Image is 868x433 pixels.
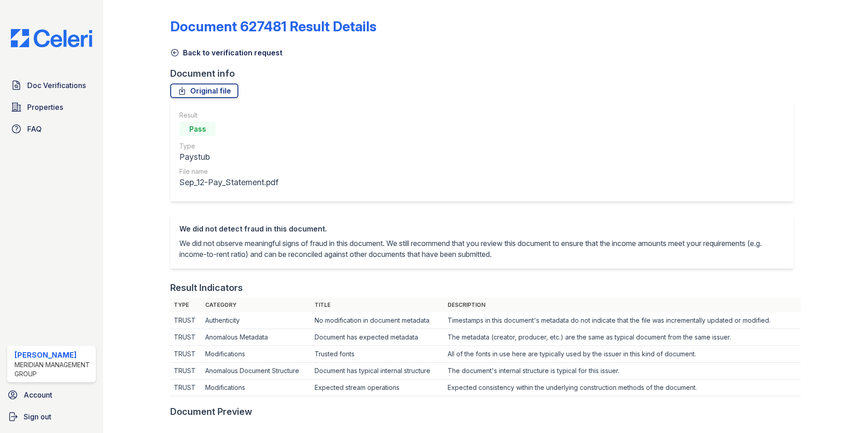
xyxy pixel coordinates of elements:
[311,312,444,329] td: No modification in document metadata
[202,346,311,363] td: Modifications
[444,298,801,312] th: Description
[179,151,278,163] div: Paystub
[170,363,202,379] td: TRUST
[179,223,784,234] div: We did not detect fraud in this document.
[179,167,278,176] div: File name
[170,379,202,396] td: TRUST
[170,405,252,418] div: Document Preview
[170,346,202,363] td: TRUST
[4,408,99,426] a: Sign out
[7,98,96,116] a: Properties
[444,379,801,396] td: Expected consistency within the underlying construction methods of the document.
[15,349,92,360] div: [PERSON_NAME]
[170,312,202,329] td: TRUST
[179,176,278,189] div: Sep_12-Pay_Statement.pdf
[7,120,96,138] a: FAQ
[24,389,52,400] span: Account
[311,298,444,312] th: Title
[4,386,99,404] a: Account
[7,76,96,94] a: Doc Verifications
[27,102,63,113] span: Properties
[202,379,311,396] td: Modifications
[170,298,202,312] th: Type
[170,47,282,58] a: Back to verification request
[311,346,444,363] td: Trusted fonts
[444,312,801,329] td: Timestamps in this document's metadata do not indicate that the file was incrementally updated or...
[311,329,444,346] td: Document has expected metadata
[444,363,801,379] td: The document's internal structure is typical for this issuer.
[170,84,238,98] a: Original file
[27,123,42,134] span: FAQ
[170,281,243,294] div: Result Indicators
[24,411,51,422] span: Sign out
[170,329,202,346] td: TRUST
[444,346,801,363] td: All of the fonts in use here are typically used by the issuer in this kind of document.
[179,142,278,151] div: Type
[170,18,376,34] a: Document 627481 Result Details
[4,29,99,47] img: CE_Logo_Blue-a8612792a0a2168367f1c8372b55b34899dd931a85d93a1a3d3e32e68fde9ad4.png
[202,298,311,312] th: Category
[27,80,86,91] span: Doc Verifications
[170,67,801,80] div: Document info
[444,329,801,346] td: The metadata (creator, producer, etc.) are the same as typical document from the same issuer.
[179,111,278,120] div: Result
[202,363,311,379] td: Anomalous Document Structure
[179,122,216,136] div: Pass
[202,329,311,346] td: Anomalous Metadata
[15,360,92,379] div: Meridian Management Group
[179,238,784,260] p: We did not observe meaningful signs of fraud in this document. We still recommend that you review...
[202,312,311,329] td: Authenticity
[311,363,444,379] td: Document has typical internal structure
[311,379,444,396] td: Expected stream operations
